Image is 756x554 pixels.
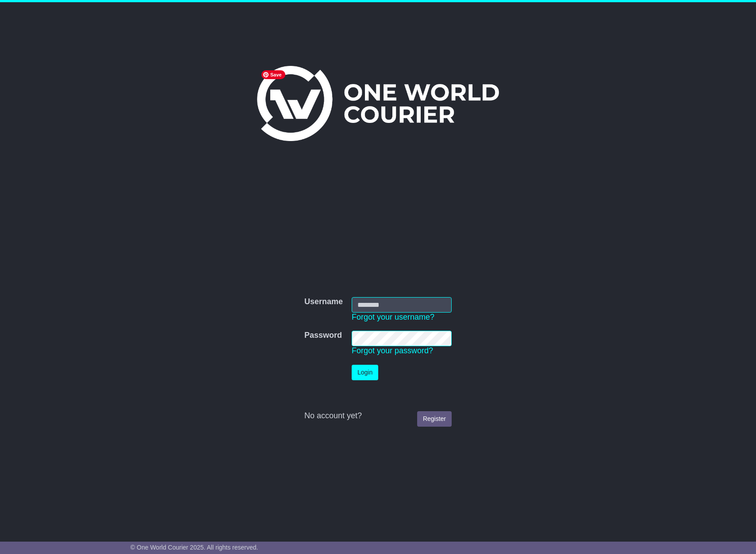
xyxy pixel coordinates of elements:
[352,313,434,321] a: Forgot your username?
[304,411,452,421] div: No account yet?
[304,297,343,307] label: Username
[352,365,378,380] button: Login
[261,70,285,79] span: Save
[417,411,452,427] a: Register
[304,331,342,340] label: Password
[257,66,499,141] img: One World
[130,544,258,551] span: © One World Courier 2025. All rights reserved.
[352,346,433,355] a: Forgot your password?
